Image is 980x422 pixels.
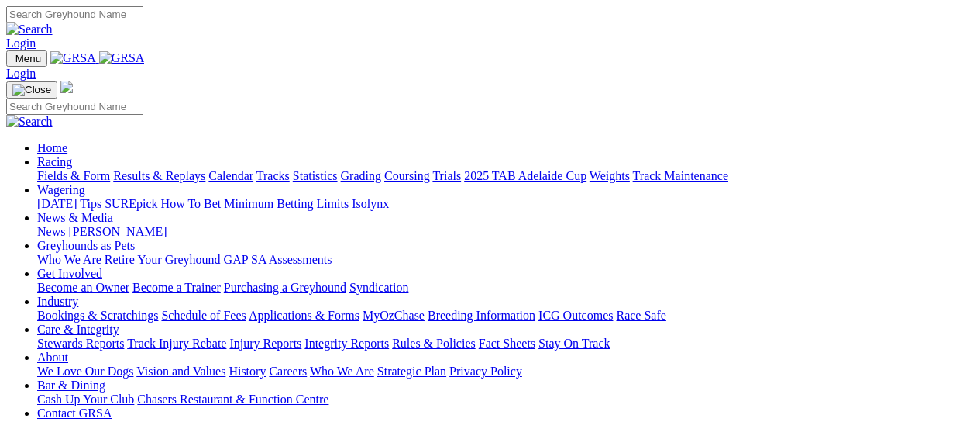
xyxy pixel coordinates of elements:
[37,406,112,420] a: Contact GRSA
[304,337,389,350] a: Integrity Reports
[256,169,290,182] a: Tracks
[161,309,246,322] a: Schedule of Fees
[68,225,167,238] a: [PERSON_NAME]
[341,169,381,182] a: Grading
[37,309,158,322] a: Bookings & Scratchings
[60,81,73,93] img: logo-grsa-white.png
[37,211,113,224] a: News & Media
[137,393,328,406] a: Chasers Restaurant & Function Centre
[132,281,221,294] a: Become a Trainer
[208,169,253,182] a: Calendar
[363,309,425,322] a: MyOzChase
[161,197,222,210] a: How To Bet
[37,169,974,183] div: Racing
[249,309,359,322] a: Applications & Forms
[224,253,332,266] a: GAP SA Assessments
[6,50,47,67] button: Toggle navigation
[37,253,101,266] a: Who We Are
[293,169,338,182] a: Statistics
[37,197,974,211] div: Wagering
[590,169,630,182] a: Weights
[37,155,72,168] a: Racing
[352,197,389,210] a: Isolynx
[37,393,974,406] div: Bar & Dining
[392,337,476,350] a: Rules & Policies
[99,51,145,65] img: GRSA
[37,337,974,351] div: Care & Integrity
[377,365,446,378] a: Strategic Plan
[37,239,135,252] a: Greyhounds as Pets
[464,169,586,182] a: 2025 TAB Adelaide Cup
[538,309,613,322] a: ICG Outcomes
[37,309,974,323] div: Industry
[37,225,65,238] a: News
[127,337,226,350] a: Track Injury Rebate
[37,323,119,336] a: Care & Integrity
[37,281,974,295] div: Get Involved
[15,53,41,64] span: Menu
[6,6,143,22] input: Search
[229,365,266,378] a: History
[37,169,110,182] a: Fields & Form
[449,365,522,378] a: Privacy Policy
[432,169,461,182] a: Trials
[105,197,157,210] a: SUREpick
[6,115,53,129] img: Search
[224,197,349,210] a: Minimum Betting Limits
[349,281,408,294] a: Syndication
[6,67,36,80] a: Login
[384,169,430,182] a: Coursing
[136,365,225,378] a: Vision and Values
[37,365,974,379] div: About
[37,267,102,280] a: Get Involved
[428,309,535,322] a: Breeding Information
[50,51,96,65] img: GRSA
[37,337,124,350] a: Stewards Reports
[37,183,85,196] a: Wagering
[37,393,134,406] a: Cash Up Your Club
[113,169,205,182] a: Results & Replays
[37,197,101,210] a: [DATE] Tips
[37,253,974,267] div: Greyhounds as Pets
[6,36,36,50] a: Login
[224,281,346,294] a: Purchasing a Greyhound
[37,295,78,308] a: Industry
[37,141,67,154] a: Home
[105,253,221,266] a: Retire Your Greyhound
[269,365,307,378] a: Careers
[37,225,974,239] div: News & Media
[37,365,133,378] a: We Love Our Dogs
[6,81,57,99] button: Toggle navigation
[12,84,51,96] img: Close
[37,351,68,364] a: About
[616,309,665,322] a: Race Safe
[633,169,728,182] a: Track Maintenance
[229,337,301,350] a: Injury Reports
[538,337,610,350] a: Stay On Track
[479,337,535,350] a: Fact Sheets
[37,379,105,392] a: Bar & Dining
[6,22,53,36] img: Search
[310,365,374,378] a: Who We Are
[6,99,143,115] input: Search
[37,281,129,294] a: Become an Owner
